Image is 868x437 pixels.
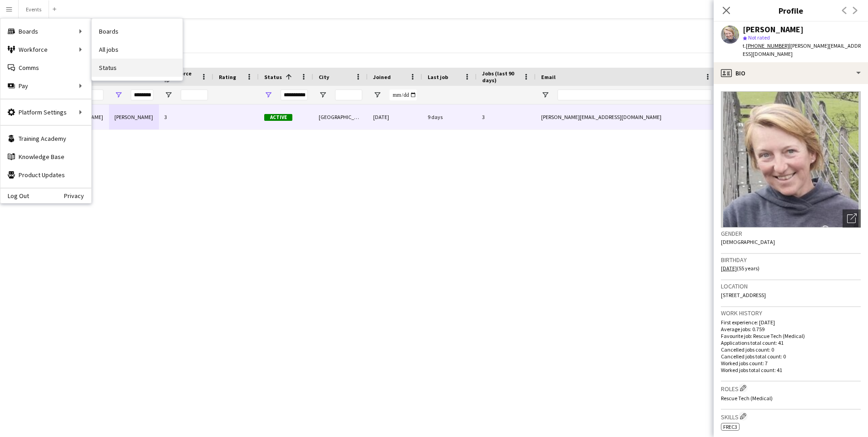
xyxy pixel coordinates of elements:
input: Workforce ID Filter Input [181,89,208,100]
p: Average jobs: 0.759 [721,326,861,333]
h3: Profile [714,5,868,16]
p: First experience: [DATE] [721,319,861,326]
div: [GEOGRAPHIC_DATA] [313,104,368,129]
span: Rating [219,74,236,80]
input: First Name Filter Input [81,89,104,100]
a: Comms [0,59,91,77]
img: Crew avatar or photo [721,91,861,228]
div: [PERSON_NAME] [109,104,159,129]
span: [DEMOGRAPHIC_DATA] [721,238,775,245]
span: [STREET_ADDRESS] [721,292,766,298]
span: Joined [373,74,391,80]
h3: Birthday [721,256,861,264]
div: Boards [0,22,91,40]
span: (55 years) [721,265,759,272]
h3: Roles [721,383,861,393]
p: Worked jobs total count: 41 [721,367,861,373]
span: Jobs (last 90 days) [482,70,519,84]
div: 3 [477,104,536,129]
p: Cancelled jobs total count: 0 [721,353,861,360]
a: All jobs [92,40,182,59]
h3: Work history [721,309,861,317]
a: Boards [92,22,182,40]
div: Bio [714,62,868,84]
p: Applications total count: 41 [721,339,861,346]
input: Joined Filter Input [390,89,417,100]
div: [PERSON_NAME] [743,25,804,34]
button: Open Filter Menu [164,91,173,99]
button: Events [19,0,49,18]
h3: Location [721,282,861,290]
div: Workforce [0,40,91,59]
span: t. [743,42,789,49]
tcxspan: Call +4407935659004 via 3CX [746,42,789,49]
button: Open Filter Menu [319,91,327,99]
a: Product Updates [0,166,91,184]
span: | [PERSON_NAME][EMAIL_ADDRESS][DOMAIN_NAME] [743,42,861,57]
span: City [319,74,329,80]
div: [PERSON_NAME][EMAIL_ADDRESS][DOMAIN_NAME] [536,104,717,129]
input: Last Name Filter Input [131,89,153,100]
p: Favourite job: Rescue Tech (Medical) [721,333,861,339]
div: Pay [0,77,91,95]
tcxspan: Call 17-10-1969 via 3CX [721,265,737,272]
a: Knowledge Base [0,148,91,166]
input: City Filter Input [335,89,362,100]
span: Rescue Tech (Medical) [721,395,773,402]
div: [DATE] [368,104,422,129]
div: 9 days [422,104,477,129]
h3: Skills [721,412,861,421]
span: Email [541,74,556,80]
div: Platform Settings [0,103,91,121]
span: Status [264,74,282,80]
h3: Gender [721,229,861,238]
button: Open Filter Menu [541,91,549,99]
p: Worked jobs count: 7 [721,360,861,367]
a: Training Academy [0,129,91,148]
span: FREC3 [723,423,737,430]
span: Last job [428,74,448,80]
a: Status [92,59,182,77]
p: Cancelled jobs count: 0 [721,346,861,353]
a: Privacy [64,192,91,199]
button: Open Filter Menu [373,91,381,99]
span: Active [264,114,292,121]
button: Open Filter Menu [114,91,123,99]
span: Not rated [748,34,770,41]
a: Log Out [0,192,29,199]
div: Open photos pop-in [843,209,861,228]
input: Email Filter Input [557,89,712,100]
div: 3 [159,104,213,129]
button: Open Filter Menu [264,91,272,99]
